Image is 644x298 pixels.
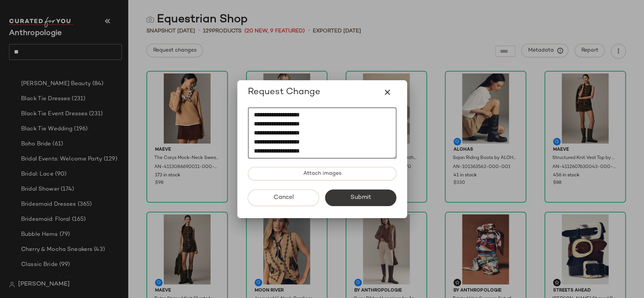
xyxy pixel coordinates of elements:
[248,86,320,98] span: Request Change
[248,167,397,180] button: Attach images
[350,194,371,201] span: Submit
[325,189,397,206] button: Submit
[303,171,341,177] span: Attach images
[273,194,294,201] span: Cancel
[248,189,319,206] button: Cancel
